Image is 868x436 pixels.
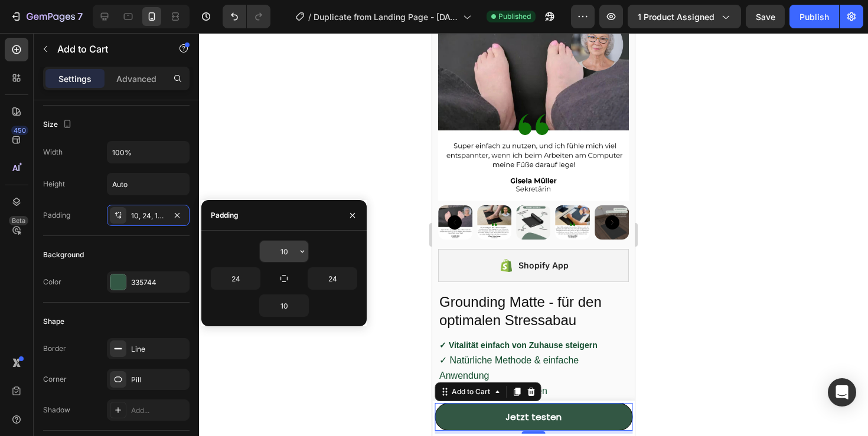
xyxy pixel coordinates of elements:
[131,277,187,288] div: 335744
[43,343,66,354] div: Border
[43,405,70,415] div: Shadow
[789,5,839,28] button: Publish
[131,375,187,385] div: Pill
[116,73,156,85] p: Advanced
[756,12,775,22] span: Save
[43,179,65,189] div: Height
[43,277,61,287] div: Color
[131,211,165,221] div: 10, 24, 10, 24
[638,11,714,23] span: 1 product assigned
[211,210,239,221] div: Padding
[628,5,741,28] button: 1 product assigned
[43,210,70,221] div: Padding
[9,216,28,225] div: Beta
[43,374,67,385] div: Corner
[314,11,458,23] span: Duplicate from Landing Page - [DATE] 14:32:35
[57,42,158,56] p: Add to Cart
[498,11,531,22] span: Published
[800,11,829,23] div: Publish
[77,9,83,24] p: 7
[260,295,308,316] input: Auto
[43,250,84,260] div: Background
[43,147,63,158] div: Width
[131,344,187,355] div: Line
[308,268,357,289] input: Auto
[107,142,189,163] input: Auto
[43,316,64,327] div: Shape
[223,5,270,28] div: Undo/Redo
[211,268,260,289] input: Auto
[107,173,189,195] input: Auto
[828,378,856,407] div: Open Intercom Messenger
[260,241,308,262] input: Auto
[131,405,187,416] div: Add...
[746,5,785,28] button: Save
[308,11,311,23] span: /
[5,5,88,28] button: 7
[43,117,74,133] div: Size
[58,73,92,85] p: Settings
[11,126,28,135] div: 450
[432,33,635,436] iframe: Design area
